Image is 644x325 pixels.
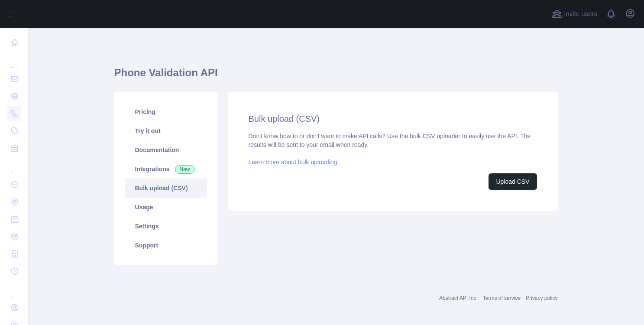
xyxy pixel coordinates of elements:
[7,158,21,175] div: ...
[7,281,21,298] div: ...
[483,295,521,301] a: Terms of service
[7,52,21,69] div: ...
[550,7,599,21] button: Invite users
[125,198,207,217] a: Usage
[526,295,557,301] a: Privacy policy
[249,113,537,125] h2: Bulk upload (CSV)
[249,159,337,166] a: Learn more about bulk uploading
[125,179,207,198] a: Bulk upload (CSV)
[114,66,558,87] h1: Phone Validation API
[125,121,207,140] a: Try it out
[125,140,207,159] a: Documentation
[175,165,195,174] span: New
[125,159,207,179] a: Integrations New
[249,132,537,190] div: Don't know how to or don't want to make API calls? Use the bulk CSV uploader to easily use the AP...
[489,173,537,190] button: Upload CSV
[125,217,207,236] a: Settings
[564,9,597,19] span: Invite users
[439,295,478,301] a: Abstract API Inc.
[125,236,207,255] a: Support
[125,102,207,121] a: Pricing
